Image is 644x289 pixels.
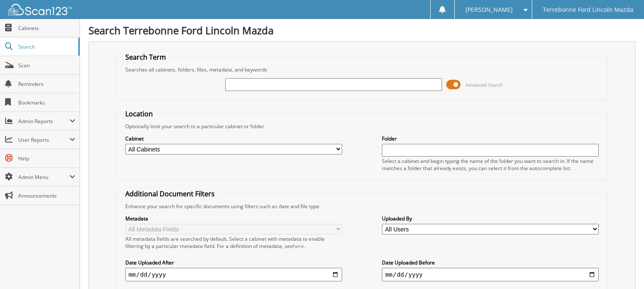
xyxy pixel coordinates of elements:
span: Scan [18,62,75,69]
span: Cabinets [18,25,75,32]
span: Search [18,43,74,50]
label: Date Uploaded Before [382,259,599,266]
label: Folder [382,135,599,142]
label: Cabinet [125,135,342,142]
span: Terrebonne Ford Lincoln Mazda [543,7,633,12]
div: All metadata fields are searched by default. Select a cabinet with metadata to enable filtering b... [125,235,342,250]
span: User Reports [18,136,69,143]
div: Select a cabinet and begin typing the name of the folder you want to search in. If the name match... [382,157,599,172]
a: here [293,242,304,250]
img: scan123-logo-white.svg [8,4,72,15]
span: Admin Reports [18,118,69,125]
span: Help [18,155,75,162]
legend: Location [121,109,157,118]
legend: Search Term [121,52,170,62]
input: end [382,268,599,281]
legend: Additional Document Filters [121,189,219,198]
span: Reminders [18,80,75,88]
label: Uploaded By [382,215,599,222]
span: [PERSON_NAME] [465,7,513,12]
div: Optionally limit your search to a particular cabinet or folder [121,123,603,130]
input: start [125,268,342,281]
div: Searches all cabinets, folders, files, metadata, and keywords [121,66,603,73]
span: Announcements [18,192,75,199]
div: Enhance your search for specific documents using filters such as date and file type. [121,203,603,210]
span: Bookmarks [18,99,75,106]
label: Metadata [125,215,342,222]
span: Advanced Search [465,82,503,88]
label: Date Uploaded After [125,259,342,266]
h1: Search Terrebonne Ford Lincoln Mazda [88,23,636,37]
span: Admin Menu [18,173,69,181]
